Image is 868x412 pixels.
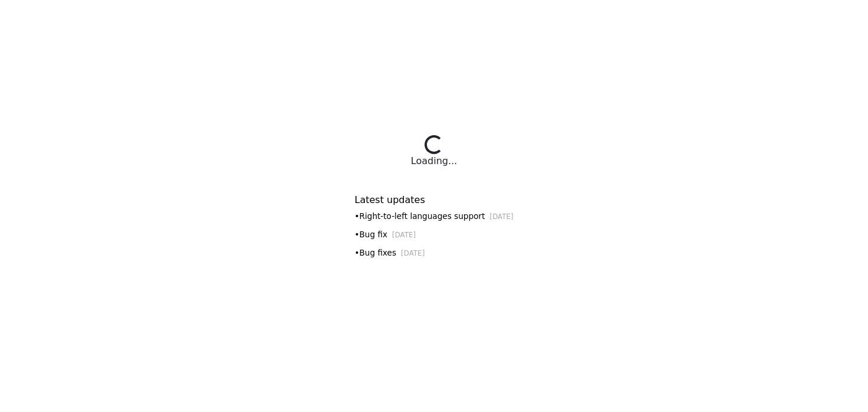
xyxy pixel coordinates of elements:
small: [DATE] [490,212,513,221]
small: [DATE] [401,249,425,257]
h6: Latest updates [355,194,514,205]
div: Loading... [411,154,457,168]
small: [DATE] [392,231,416,239]
div: • Bug fixes [355,247,514,259]
div: • Bug fix [355,228,514,241]
div: • Right-to-left languages support [355,210,514,223]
